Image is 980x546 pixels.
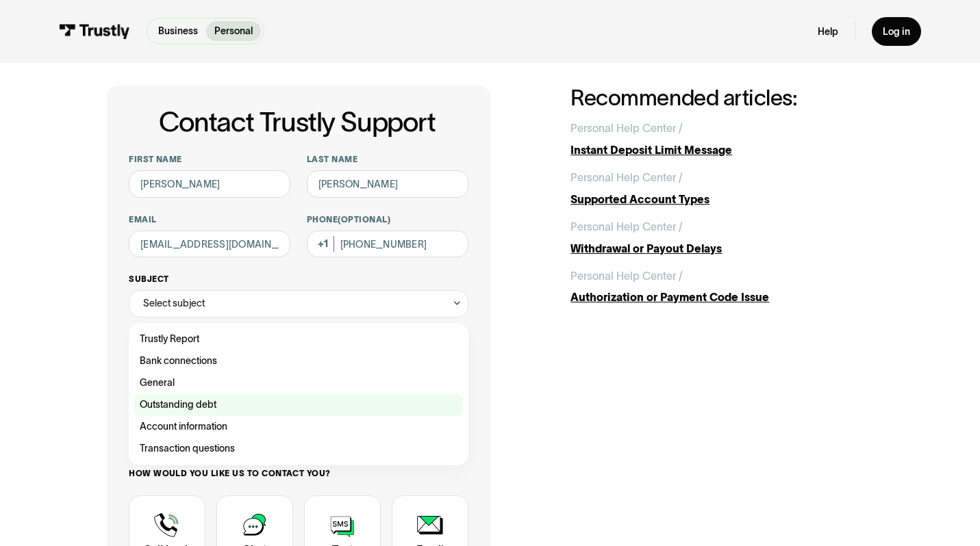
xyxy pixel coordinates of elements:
p: Personal [214,24,253,38]
nav: Select subject [129,317,468,465]
label: Subject [129,274,468,285]
div: Select subject [143,296,205,312]
div: Personal Help Center / [570,170,683,186]
div: Supported Account Types [570,192,872,208]
span: Bank connections [140,353,217,369]
div: Log in [883,25,910,38]
input: Alex [129,170,290,198]
div: Personal Help Center / [570,219,683,235]
a: Personal [206,21,261,41]
p: Business [158,24,198,38]
div: Select subject [129,290,468,317]
h2: Recommended articles: [570,86,872,109]
input: (555) 555-5555 [307,231,468,258]
span: (Optional) [338,215,390,224]
label: How would you like us to contact you? [129,468,468,479]
a: Help [818,25,838,38]
span: Transaction questions [140,441,235,457]
div: Personal Help Center / [570,120,683,137]
h1: Contact Trustly Support [126,107,468,138]
input: alex@mail.com [129,231,290,258]
label: Phone [307,214,468,225]
a: Personal Help Center /Instant Deposit Limit Message [570,120,872,159]
span: Outstanding debt [140,397,216,413]
img: Trustly Logo [59,24,130,39]
a: Personal Help Center /Supported Account Types [570,170,872,208]
div: Authorization or Payment Code Issue [570,289,872,306]
input: Howard [307,170,468,198]
span: Account information [140,419,227,435]
label: First name [129,154,290,165]
div: Withdrawal or Payout Delays [570,241,872,257]
a: Personal Help Center /Withdrawal or Payout Delays [570,219,872,257]
a: Log in [872,17,921,46]
a: Business [150,21,206,41]
a: Personal Help Center /Authorization or Payment Code Issue [570,268,872,307]
div: Personal Help Center / [570,268,683,285]
div: Instant Deposit Limit Message [570,142,872,159]
span: Trustly Report [140,331,199,348]
span: General [140,375,175,391]
label: Email [129,214,290,225]
label: Last name [307,154,468,165]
